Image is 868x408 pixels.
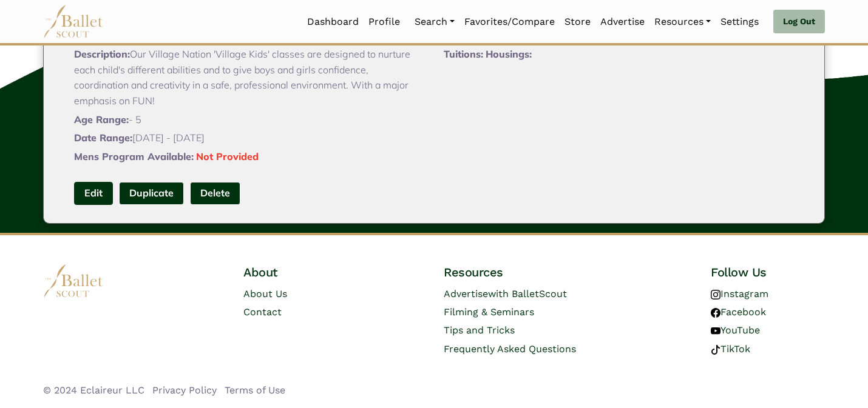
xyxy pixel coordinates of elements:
[43,383,144,398] li: © 2024 Eclaireur LLC
[711,343,750,355] a: TikTok
[74,113,129,125] span: Age Range:
[410,9,459,35] a: Search
[649,9,716,35] a: Resources
[302,9,364,35] a: Dashboard
[152,384,217,396] a: Privacy Policy
[444,306,534,318] a: Filming & Seminars
[711,306,766,318] a: Facebook
[773,10,825,34] a: Log Out
[74,112,424,128] p: - 5
[711,324,760,336] a: YouTube
[444,288,567,299] a: Advertisewith BalletScout
[444,343,576,355] a: Frequently Asked Questions
[711,288,768,299] a: Instagram
[711,326,721,336] img: youtube logo
[119,182,184,204] a: Duplicate
[364,9,405,35] a: Profile
[74,47,424,109] p: Our Village Nation 'Village Kids' classes are designed to nurture each child's different abilitie...
[711,290,721,299] img: instagram logo
[74,182,113,204] a: Edit
[711,264,825,280] h4: Follow Us
[225,384,285,396] a: Terms of Use
[560,9,595,35] a: Store
[243,264,358,280] h4: About
[74,132,132,144] span: Date Range:
[74,150,194,162] span: Mens Program Available:
[444,48,483,60] span: Tuitions:
[190,182,240,204] button: Delete
[711,308,721,318] img: facebook logo
[488,288,567,299] span: with BalletScout
[74,48,130,60] span: Description:
[243,306,282,318] a: Contact
[43,264,104,298] img: logo
[444,324,515,336] a: Tips and Tricks
[243,288,287,299] a: About Us
[196,150,259,162] span: Not Provided
[486,48,532,60] span: Housings:
[716,9,764,35] a: Settings
[459,9,560,35] a: Favorites/Compare
[74,130,424,146] p: [DATE] - [DATE]
[444,264,625,280] h4: Resources
[711,345,721,355] img: tiktok logo
[595,9,649,35] a: Advertise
